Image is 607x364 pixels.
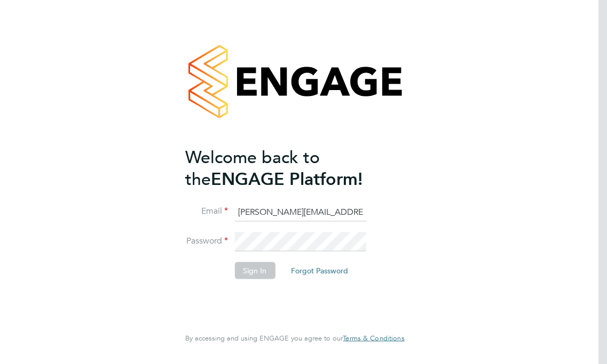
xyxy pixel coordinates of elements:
span: By accessing and using ENGAGE you agree to our [185,334,404,343]
span: Welcome back to the [185,147,320,189]
input: Enter your work email... [234,203,366,222]
label: Password [185,236,228,247]
h2: ENGAGE Platform! [185,146,393,190]
button: Sign In [234,262,275,279]
span: Terms & Conditions [343,334,404,343]
a: Terms & Conditions [343,334,404,343]
label: Email [185,206,228,217]
button: Forgot Password [282,262,357,279]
